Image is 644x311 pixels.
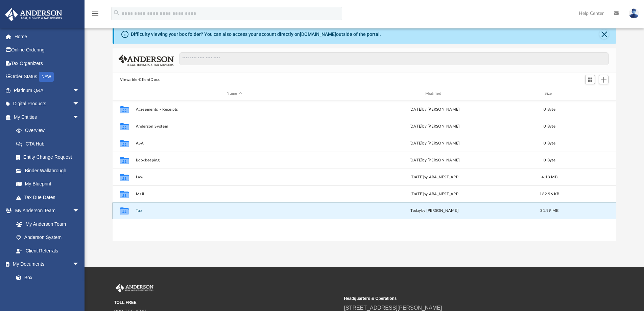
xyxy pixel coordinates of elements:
[136,192,333,196] button: Mail
[566,91,613,97] div: id
[9,284,86,298] a: Meeting Minutes
[300,31,336,37] a: [DOMAIN_NAME]
[336,174,533,180] div: [DATE] by ABA_NEST_APP
[9,151,90,164] a: Entity Change Request
[629,8,639,18] img: User Pic
[5,84,90,97] a: Platinum Q&Aarrow_drop_down
[410,209,421,213] span: today
[5,110,90,124] a: My Entitiesarrow_drop_down
[542,175,557,179] span: 4.18 MB
[136,107,333,112] button: Agreements - Receipts
[39,72,54,82] div: NEW
[135,91,333,97] div: Name
[9,177,86,191] a: My Blueprint
[544,141,555,145] span: 0 Byte
[544,107,555,111] span: 0 Byte
[180,52,609,65] input: Search files and folders
[9,217,83,231] a: My Anderson Team
[73,204,86,218] span: arrow_drop_down
[5,70,90,84] a: Order StatusNEW
[114,299,339,306] small: TOLL FREE
[5,30,90,43] a: Home
[336,191,533,197] div: [DATE] by ABA_NEST_APP
[73,258,86,271] span: arrow_drop_down
[136,175,333,179] button: Law
[73,84,86,97] span: arrow_drop_down
[73,97,86,111] span: arrow_drop_down
[599,75,609,84] button: Add
[113,9,120,17] i: search
[3,8,64,21] img: Anderson Advisors Platinum Portal
[585,75,595,84] button: Switch to Grid View
[136,124,333,129] button: Anderson System
[116,91,133,97] div: id
[599,29,609,39] button: Close
[540,192,559,196] span: 182.96 KB
[336,208,533,214] div: by [PERSON_NAME]
[9,191,90,204] a: Tax Due Dates
[540,209,558,213] span: 31.99 MB
[5,204,86,218] a: My Anderson Teamarrow_drop_down
[544,124,555,128] span: 0 Byte
[344,305,442,311] a: [STREET_ADDRESS][PERSON_NAME]
[9,137,90,151] a: CTA Hub
[9,164,90,177] a: Binder Walkthrough
[9,124,90,137] a: Overview
[536,91,563,97] div: Size
[113,101,616,241] div: grid
[120,77,160,83] button: Viewable-ClientDocs
[344,295,569,302] small: Headquarters & Operations
[131,31,381,38] div: Difficulty viewing your box folder? You can also access your account directly on outside of the p...
[336,140,533,146] div: [DATE] by [PERSON_NAME]
[73,110,86,124] span: arrow_drop_down
[5,97,90,111] a: Digital Productsarrow_drop_down
[336,157,533,163] div: [DATE] by [PERSON_NAME]
[91,9,99,18] i: menu
[91,13,99,18] a: menu
[5,57,90,70] a: Tax Organizers
[136,141,333,146] button: ASA
[336,91,533,97] div: Modified
[9,231,86,244] a: Anderson System
[136,208,333,213] button: Tax
[136,158,333,162] button: Bookkeeping
[336,123,533,129] div: [DATE] by [PERSON_NAME]
[544,158,555,162] span: 0 Byte
[5,43,90,57] a: Online Ordering
[114,284,155,292] img: Anderson Advisors Platinum Portal
[9,271,83,284] a: Box
[9,244,86,258] a: Client Referrals
[5,258,86,271] a: My Documentsarrow_drop_down
[336,106,533,112] div: [DATE] by [PERSON_NAME]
